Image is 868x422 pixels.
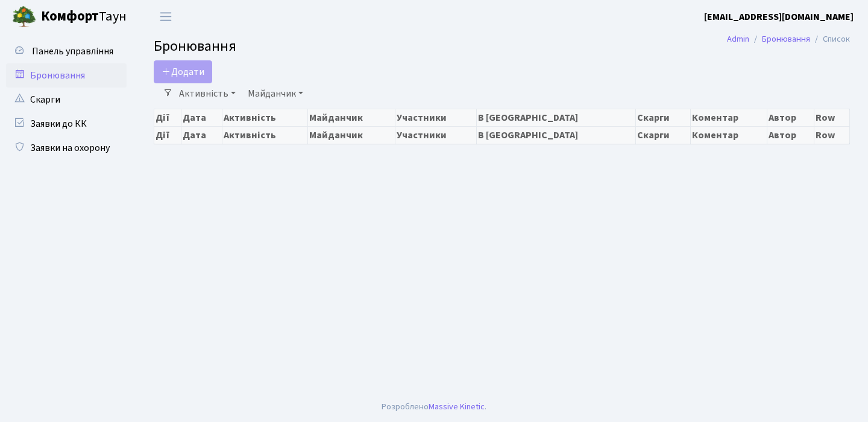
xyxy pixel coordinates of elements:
th: Дата [181,126,222,144]
th: Активність [222,126,307,144]
th: В [GEOGRAPHIC_DATA] [477,126,636,144]
th: Row [814,109,850,126]
th: Дії [154,126,181,144]
th: Коментар [691,109,767,126]
th: Дії [154,109,181,126]
th: Активність [222,109,307,126]
th: Автор [767,126,814,144]
nav: breadcrumb [709,27,868,52]
button: Додати [154,60,212,83]
th: Автор [767,109,814,126]
a: Admin [727,33,749,45]
button: Переключити навігацію [151,7,181,27]
a: Бронювання [762,33,810,45]
a: Активність [174,83,241,104]
div: Розроблено . [382,400,486,414]
span: Таун [41,7,127,27]
span: Панель управління [32,45,113,58]
img: logo.png [12,5,36,29]
a: Бронювання [6,63,127,88]
li: Список [810,33,850,46]
a: Скарги [6,88,127,112]
th: Участники [395,109,477,126]
b: [EMAIL_ADDRESS][DOMAIN_NAME] [704,10,854,24]
th: Row [814,126,850,144]
a: Панель управління [6,39,127,63]
b: Комфорт [41,7,99,26]
th: Скарги [636,109,691,126]
span: Бронювання [154,36,236,57]
th: Дата [181,109,222,126]
th: В [GEOGRAPHIC_DATA] [477,109,636,126]
a: Майданчик [243,83,308,104]
a: Massive Kinetic [429,400,485,413]
a: [EMAIL_ADDRESS][DOMAIN_NAME] [704,10,854,24]
a: Заявки на охорону [6,136,127,160]
th: Участники [395,126,477,144]
th: Коментар [691,126,767,144]
th: Майданчик [307,109,395,126]
a: Заявки до КК [6,112,127,136]
th: Скарги [636,126,691,144]
th: Майданчик [307,126,395,144]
